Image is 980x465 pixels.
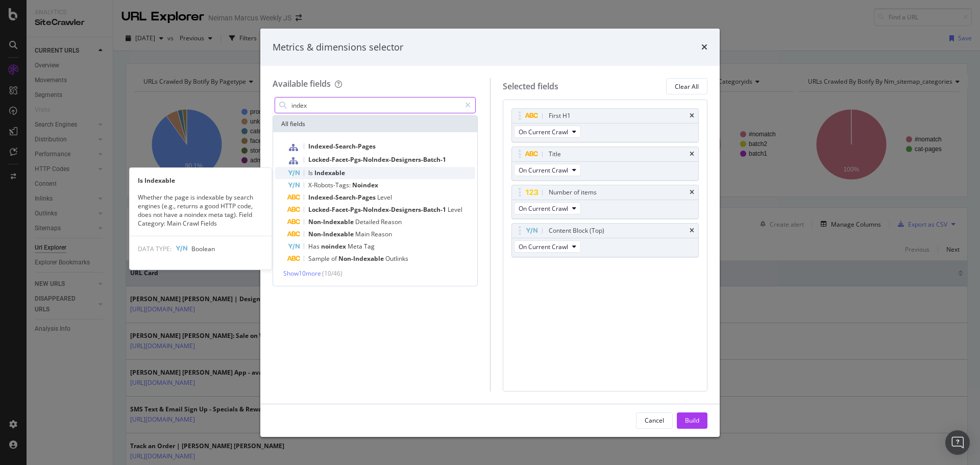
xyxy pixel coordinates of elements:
div: First H1 [549,111,571,121]
div: times [690,228,694,234]
div: Metrics & dimensions selector [273,41,403,54]
div: times [701,41,707,54]
span: On Current Crawl [519,242,568,251]
button: On Current Crawl [514,202,581,214]
span: Non-Indexable [308,217,355,226]
span: Locked-Facet-Pgs-NoIndex-Designers-Batch-1 [308,155,446,164]
span: Main [355,230,371,238]
div: Number of items [549,187,597,198]
span: Locked-Facet-Pgs-NoIndex-Designers-Batch-1 [308,205,448,214]
div: Content Block (Top)timesOn Current Crawl [511,223,699,257]
span: Level [448,205,462,214]
div: Title [549,149,561,159]
span: Indexed-Search-Pages [308,193,377,202]
div: Number of itemstimesOn Current Crawl [511,185,699,219]
span: On Current Crawl [519,166,568,175]
div: times [690,189,694,195]
span: Meta [348,242,364,251]
button: On Current Crawl [514,164,581,176]
div: First H1timesOn Current Crawl [511,108,699,142]
div: times [690,113,694,119]
span: Has [308,242,321,251]
input: Search by field name [290,97,460,113]
span: Detailed [355,217,381,226]
span: of [331,254,338,263]
div: Cancel [645,416,664,425]
div: Available fields [273,78,331,89]
span: On Current Crawl [519,128,568,136]
span: noindex [321,242,348,251]
span: Outlinks [385,254,408,263]
button: Cancel [636,412,673,429]
div: times [690,151,694,157]
span: Indexable [314,168,345,177]
span: Sample [308,254,331,263]
div: TitletimesOn Current Crawl [511,146,699,181]
span: Noindex [352,181,378,189]
button: Clear All [666,78,707,94]
button: On Current Crawl [514,126,581,138]
span: ( 10 / 46 ) [322,269,342,278]
span: Reason [371,230,392,238]
span: Is [308,168,314,177]
div: Content Block (Top) [549,226,604,236]
div: Whether the page is indexable by search engines (e.g., returns a good HTTP code, does not have a ... [130,193,272,228]
div: modal [260,29,720,437]
div: Selected fields [503,81,558,92]
button: Build [677,412,707,429]
span: On Current Crawl [519,204,568,213]
div: Is Indexable [130,176,272,185]
span: Non-Indexable [338,254,385,263]
div: All fields [273,116,477,132]
button: On Current Crawl [514,240,581,253]
span: Show 10 more [283,269,321,278]
span: X-Robots-Tags: [308,181,352,189]
div: Build [685,416,699,425]
span: Indexed-Search-Pages [308,142,376,151]
div: Open Intercom Messenger [945,430,970,455]
span: Reason [381,217,402,226]
span: Non-Indexable [308,230,355,238]
span: Level [377,193,392,202]
div: Clear All [675,82,699,91]
span: Tag [364,242,375,251]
